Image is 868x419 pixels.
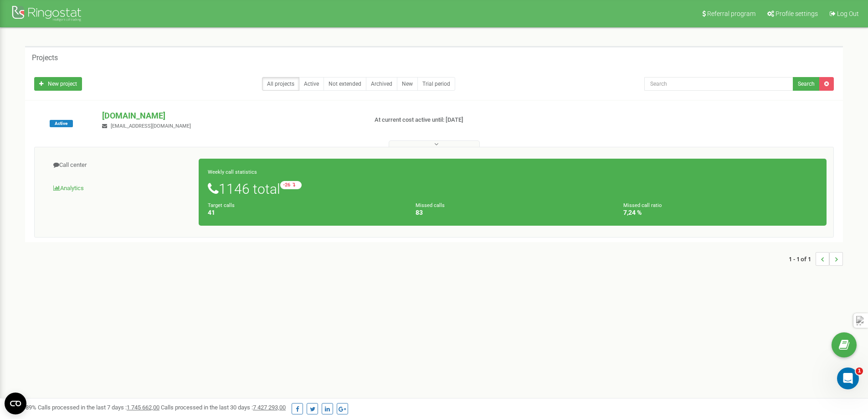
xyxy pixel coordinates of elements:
small: Target calls [208,202,235,208]
p: [DOMAIN_NAME] [102,110,360,122]
button: Search [793,77,820,91]
a: New project [34,77,82,91]
small: Missed call ratio [623,202,662,208]
a: Call center [41,154,199,176]
h4: 83 [416,209,610,216]
input: Search [644,77,793,91]
a: Not extended [324,77,366,91]
span: Active [50,120,73,127]
span: Calls processed in the last 30 days : [161,404,286,411]
h4: 41 [208,209,402,216]
span: Referral program [707,10,755,17]
h4: 7,24 % [623,209,817,216]
a: Archived [366,77,397,91]
small: Missed calls [416,202,445,208]
u: 7 427 293,00 [253,404,286,411]
small: Weekly call statistics [208,169,257,175]
span: Profile settings [776,10,818,17]
span: 1 [856,367,863,375]
u: 1 745 662,00 [127,404,159,411]
nav: ... [789,243,843,275]
a: Analytics [41,177,199,200]
a: Active [299,77,324,91]
span: 1 - 1 of 1 [789,252,816,266]
iframe: Intercom live chat [837,367,859,389]
button: Open CMP widget [5,393,26,414]
small: -26 [280,181,302,189]
p: At current cost active until: [DATE] [375,116,564,124]
a: New [397,77,418,91]
a: All projects [262,77,299,91]
a: Trial period [417,77,455,91]
span: Log Out [837,10,859,17]
h1: 1146 total [208,181,817,197]
span: Calls processed in the last 7 days : [38,404,159,411]
h5: Projects [32,54,58,62]
span: [EMAIL_ADDRESS][DOMAIN_NAME] [111,123,191,129]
